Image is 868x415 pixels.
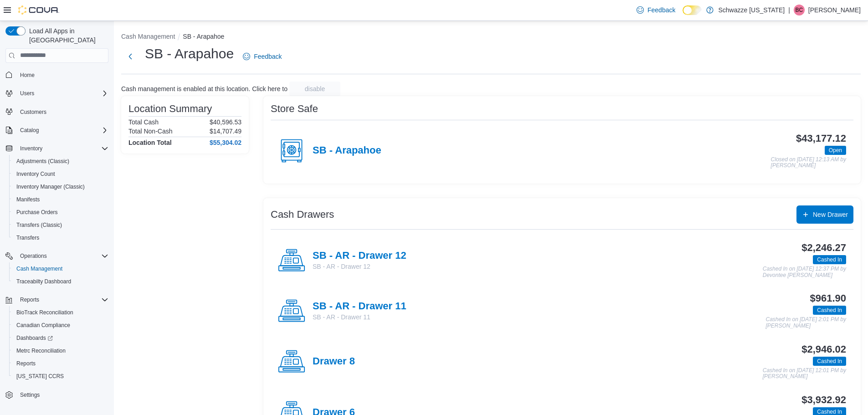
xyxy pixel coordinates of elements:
[829,146,842,154] span: Open
[16,360,36,367] span: Reports
[254,52,282,61] span: Feedback
[16,107,50,118] a: Customers
[16,88,108,99] span: Users
[2,124,112,137] button: Catalog
[18,5,59,15] img: Cova
[13,181,88,192] a: Inventory Manager (Classic)
[794,5,805,15] div: Brennan Croy
[801,395,846,405] h3: $3,932.92
[313,313,406,322] p: SB - AR - Drawer 11
[9,193,112,206] button: Manifests
[13,307,108,318] span: BioTrack Reconciliation
[16,70,38,81] a: Home
[16,221,62,229] span: Transfers (Classic)
[16,196,40,203] span: Manifests
[210,128,241,135] p: $14,707.49
[16,334,53,342] span: Dashboards
[13,358,108,369] span: Reports
[13,276,75,287] a: Traceabilty Dashboard
[13,345,69,356] a: Metrc Reconciliation
[16,265,62,272] span: Cash Management
[20,391,40,399] span: Settings
[13,156,73,167] a: Adjustments (Classic)
[183,33,224,40] button: SB - Arapahoe
[9,319,112,332] button: Canadian Compliance
[128,139,172,146] h4: Location Total
[13,320,74,331] a: Canadian Compliance
[16,125,42,136] button: Catalog
[313,250,406,262] h4: SB - AR - Drawer 12
[313,262,406,271] p: SB - AR - Drawer 12
[13,371,67,382] a: [US_STATE] CCRS
[9,206,112,219] button: Purchase Orders
[20,108,46,116] span: Customers
[13,220,108,231] span: Transfers (Classic)
[796,133,846,144] h3: $43,177.12
[9,306,112,319] button: BioTrack Reconciliation
[13,320,108,331] span: Canadian Compliance
[788,5,790,15] p: |
[796,205,853,224] button: New Drawer
[13,232,108,243] span: Transfers
[647,5,675,15] span: Feedback
[810,293,846,304] h3: $961.90
[817,256,842,264] span: Cashed In
[20,145,42,152] span: Inventory
[2,87,112,100] button: Users
[20,252,47,260] span: Operations
[26,26,108,45] span: Load All Apps in [GEOGRAPHIC_DATA]
[313,356,355,368] h4: Drawer 8
[825,146,846,155] span: Open
[16,170,55,178] span: Inventory Count
[13,207,108,218] span: Purchase Orders
[16,278,71,285] span: Traceabilty Dashboard
[9,219,112,231] button: Transfers (Classic)
[13,333,56,343] a: Dashboards
[796,5,803,15] span: BC
[13,194,108,205] span: Manifests
[13,194,43,205] a: Manifests
[16,294,43,305] button: Reports
[20,72,35,79] span: Home
[121,32,861,43] nav: An example of EuiBreadcrumbs
[16,158,69,165] span: Adjustments (Classic)
[808,5,861,15] p: [PERSON_NAME]
[763,266,846,278] p: Cashed In on [DATE] 12:37 PM by Devontee [PERSON_NAME]
[16,347,66,354] span: Metrc Reconciliation
[9,155,112,168] button: Adjustments (Classic)
[16,389,108,400] span: Settings
[9,275,112,288] button: Traceabilty Dashboard
[13,169,59,179] a: Inventory Count
[20,127,39,134] span: Catalog
[765,317,846,329] p: Cashed In on [DATE] 2:01 PM by [PERSON_NAME]
[16,88,38,99] button: Users
[9,231,112,244] button: Transfers
[16,322,70,329] span: Canadian Compliance
[16,69,108,81] span: Home
[2,250,112,262] button: Operations
[16,209,58,216] span: Purchase Orders
[239,47,285,66] a: Feedback
[271,209,334,220] h3: Cash Drawers
[813,357,846,366] span: Cashed In
[9,168,112,180] button: Inventory Count
[817,306,842,314] span: Cashed In
[9,262,112,275] button: Cash Management
[13,263,66,274] a: Cash Management
[2,105,112,118] button: Customers
[20,296,39,303] span: Reports
[16,251,108,261] span: Operations
[16,294,108,305] span: Reports
[13,307,77,318] a: BioTrack Reconciliation
[128,118,159,126] h6: Total Cash
[13,169,108,179] span: Inventory Count
[9,357,112,370] button: Reports
[2,388,112,401] button: Settings
[801,344,846,355] h3: $2,946.02
[2,68,112,82] button: Home
[16,143,46,154] button: Inventory
[9,344,112,357] button: Metrc Reconciliation
[16,183,85,190] span: Inventory Manager (Classic)
[771,157,846,169] p: Closed on [DATE] 12:13 AM by [PERSON_NAME]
